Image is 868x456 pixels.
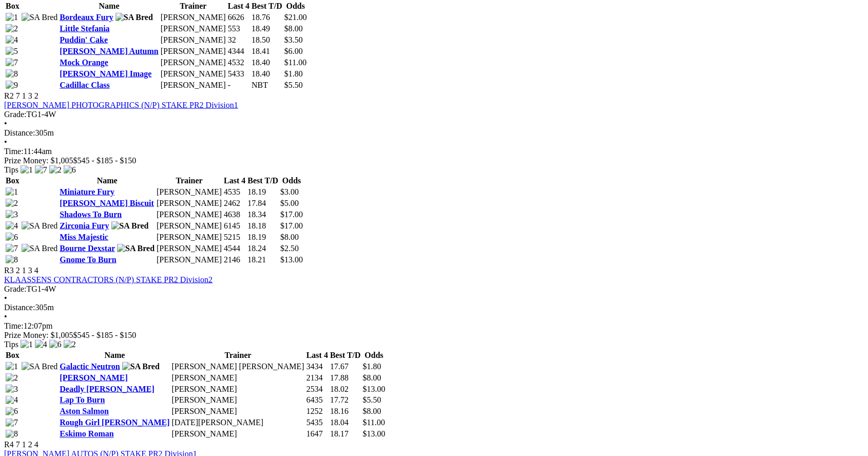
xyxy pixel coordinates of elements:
[160,24,226,34] td: [PERSON_NAME]
[330,373,361,383] td: 17.88
[60,69,151,78] a: [PERSON_NAME] Image
[251,80,283,90] td: NBT
[223,210,246,220] td: 4638
[156,232,222,242] td: [PERSON_NAME]
[6,24,18,33] img: 2
[284,47,303,55] span: $6.00
[4,275,213,284] a: KLAASSENS CONTRACTORS (N/P) STAKE PR2 Division2
[6,244,18,253] img: 7
[60,430,113,439] a: Eskimo Roman
[171,418,305,428] td: [DATE][PERSON_NAME]
[22,244,58,253] img: SA Bred
[247,243,279,254] td: 18.24
[247,210,279,220] td: 18.34
[4,91,14,100] span: R2
[247,187,279,197] td: 18.19
[330,429,361,440] td: 18.17
[156,176,222,186] th: Trainer
[156,221,222,231] td: [PERSON_NAME]
[60,210,122,219] a: Shadows To Burn
[251,69,283,79] td: 18.40
[160,1,226,11] th: Trainer
[156,255,222,265] td: [PERSON_NAME]
[171,373,305,383] td: [PERSON_NAME]
[60,362,120,371] a: Galactic Neutron
[6,58,18,67] img: 7
[156,243,222,254] td: [PERSON_NAME]
[227,46,250,56] td: 4344
[251,12,283,23] td: 18.76
[156,210,222,220] td: [PERSON_NAME]
[4,101,238,109] a: [PERSON_NAME] PHOTOGRAPHICS (N/P) STAKE PR2 Division1
[6,210,18,219] img: 3
[330,384,361,394] td: 18.02
[247,221,279,231] td: 18.18
[227,24,250,34] td: 553
[227,1,250,11] th: Last 4
[60,419,169,427] a: Rough Girl [PERSON_NAME]
[6,35,18,45] img: 4
[330,395,361,406] td: 17.72
[4,294,7,302] span: •
[60,407,109,416] a: Aston Salmon
[306,373,329,383] td: 2134
[60,187,114,196] a: Miniature Fury
[251,35,283,45] td: 18.50
[49,165,62,175] img: 2
[122,362,160,371] img: SA Bred
[363,419,385,427] span: $11.00
[60,81,109,89] a: Cadillac Class
[280,210,303,219] span: $17.00
[73,156,137,165] span: $545 - $185 - $150
[6,419,18,428] img: 7
[330,418,361,428] td: 18.04
[306,418,329,428] td: 5435
[284,35,303,44] span: $3.50
[60,385,154,393] a: Deadly [PERSON_NAME]
[64,165,76,175] img: 6
[6,351,20,359] span: Box
[60,13,113,22] a: Bordeaux Fury
[22,221,58,231] img: SA Bred
[284,24,303,33] span: $8.00
[363,385,385,393] span: $13.00
[4,331,864,340] div: Prize Money: $1,005
[227,12,250,23] td: 6626
[6,176,20,185] span: Box
[171,407,305,417] td: [PERSON_NAME]
[223,232,246,242] td: 5215
[6,362,18,371] img: 1
[223,221,246,231] td: 6145
[49,340,62,349] img: 6
[117,244,155,253] img: SA Bred
[6,373,18,383] img: 2
[60,255,116,264] a: Gnome To Burn
[284,1,307,11] th: Odds
[171,395,305,406] td: [PERSON_NAME]
[284,58,306,67] span: $11.00
[280,176,303,186] th: Odds
[16,441,38,449] span: 7 1 2 4
[280,221,303,230] span: $17.00
[156,187,222,197] td: [PERSON_NAME]
[223,198,246,208] td: 2462
[171,350,305,360] th: Trainer
[223,187,246,197] td: 4535
[6,233,18,242] img: 6
[16,91,38,100] span: 7 1 3 2
[60,35,108,44] a: Puddin' Cake
[4,284,27,293] span: Grade:
[22,362,58,371] img: SA Bred
[363,407,381,416] span: $8.00
[306,429,329,440] td: 1647
[227,80,250,90] td: -
[73,331,137,339] span: $545 - $185 - $150
[160,12,226,23] td: [PERSON_NAME]
[59,1,159,11] th: Name
[362,350,386,360] th: Odds
[330,350,361,360] th: Best T/D
[59,176,155,186] th: Name
[22,13,58,22] img: SA Bred
[4,266,14,275] span: R3
[330,362,361,372] td: 17.67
